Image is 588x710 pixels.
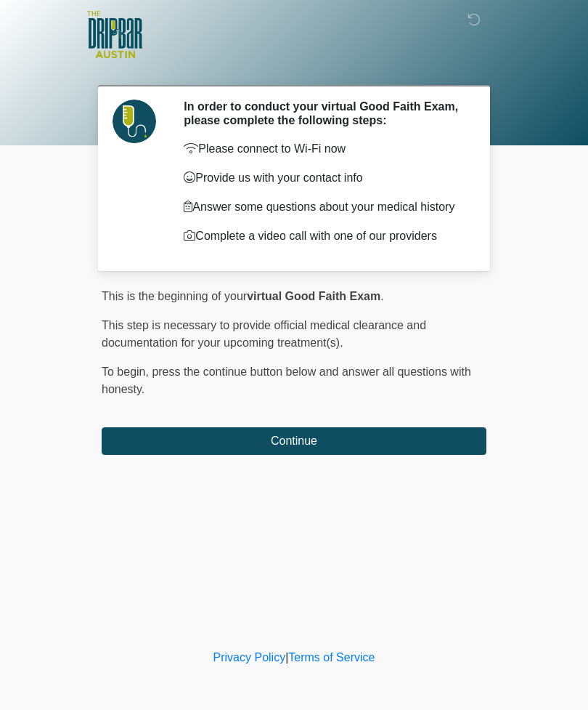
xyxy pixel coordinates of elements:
[184,169,465,187] p: Provide us with your contact info
[184,227,465,245] p: Complete a video call with one of our providers
[102,427,486,455] button: Continue
[102,366,152,378] span: To begin,
[247,290,380,302] strong: virtual Good Faith Exam
[213,651,286,663] a: Privacy Policy
[285,651,288,663] a: |
[102,366,471,395] span: press the continue button below and answer all questions with honesty.
[87,11,142,58] img: The DRIPBaR - Austin The Domain Logo
[102,290,247,302] span: This is the beginning of your
[380,290,383,302] span: .
[184,100,465,127] h2: In order to conduct your virtual Good Faith Exam, please complete the following steps:
[288,651,375,663] a: Terms of Service
[113,100,156,143] img: Agent Avatar
[184,198,465,216] p: Answer some questions about your medical history
[184,140,465,158] p: Please connect to Wi-Fi now
[102,319,426,349] span: This step is necessary to provide official medical clearance and documentation for your upcoming ...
